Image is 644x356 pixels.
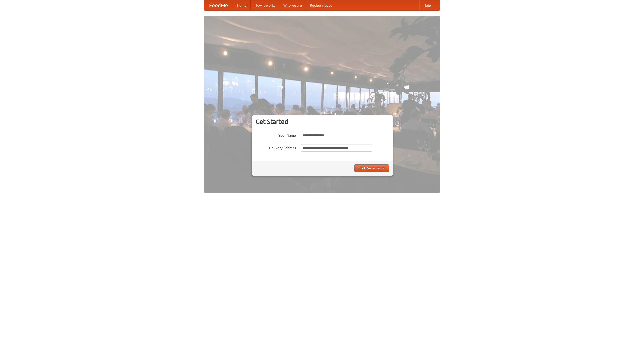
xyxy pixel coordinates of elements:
a: Who we are [279,0,306,10]
button: Find Restaurants! [354,164,389,172]
a: How it works [251,0,279,10]
h3: Get Started [256,118,389,125]
label: Delivery Address [256,144,296,150]
label: Your Name [256,132,296,138]
a: Home [233,0,251,10]
a: Recipe videos [306,0,336,10]
a: FoodMe [204,0,233,10]
a: Help [419,0,435,10]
